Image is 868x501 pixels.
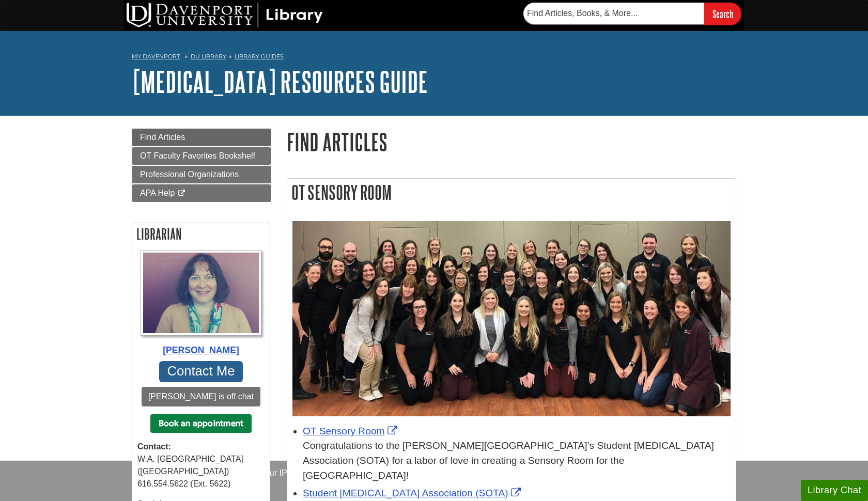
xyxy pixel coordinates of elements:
a: APA Help [132,184,271,202]
img: DU Library [127,3,323,27]
h2: OT Sensory Room [287,179,736,206]
form: Searches DU Library's articles, books, and more [523,3,741,25]
a: Find Articles [132,129,271,146]
i: This link opens in a new window [177,190,186,197]
input: Find Articles, Books, & More... [523,3,704,24]
a: Professional Organizations [132,166,271,183]
a: Profile Photo [PERSON_NAME] [137,250,265,357]
button: Book an appointment [150,414,252,433]
a: DU Library [191,53,226,60]
a: Library Guides [235,53,284,60]
span: APA Help [140,189,175,197]
span: OT Faculty Favorites Bookshelf [140,151,255,160]
span: Find Articles [140,133,185,142]
a: Link opens in new window [303,426,400,436]
span: Professional Organizations [140,170,239,179]
a: My Davenport [132,52,180,61]
strong: Contact: [137,441,265,453]
a: OT Faculty Favorites Bookshelf [132,147,271,165]
a: Link opens in new window [303,488,523,498]
img: Profile Photo [141,250,261,336]
h2: Librarian [132,223,270,245]
button: Library Chat [801,480,868,501]
a: [MEDICAL_DATA] Resources Guide [132,66,428,98]
div: 616.554.5622 (Ext. 5622) [137,478,265,490]
a: Contact Me [159,361,243,382]
div: W.A. [GEOGRAPHIC_DATA] ([GEOGRAPHIC_DATA]) [137,453,265,478]
nav: breadcrumb [132,50,736,66]
img: DU SOTA 2019 [292,221,731,416]
button: [PERSON_NAME] is off chat [142,387,260,406]
h1: Find Articles [287,129,736,155]
div: [PERSON_NAME] [137,343,265,357]
div: Congratulations to the [PERSON_NAME][GEOGRAPHIC_DATA]’s Student [MEDICAL_DATA] Association (SOTA)... [303,439,731,483]
input: Search [704,3,741,25]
